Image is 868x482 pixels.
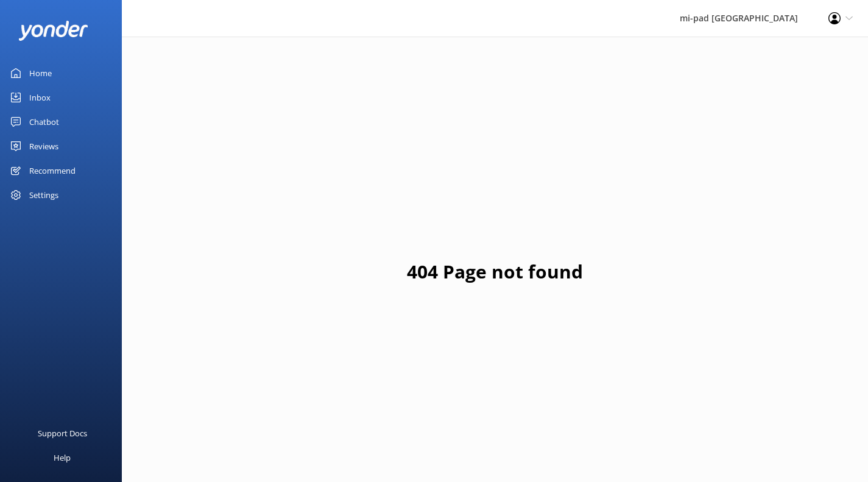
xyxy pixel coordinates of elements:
[29,183,58,207] div: Settings
[38,421,87,445] div: Support Docs
[29,61,52,85] div: Home
[54,445,71,470] div: Help
[29,110,59,134] div: Chatbot
[407,257,583,286] h1: 404 Page not found
[29,85,51,110] div: Inbox
[29,134,58,158] div: Reviews
[29,158,76,183] div: Recommend
[18,21,88,41] img: yonder-white-logo.png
